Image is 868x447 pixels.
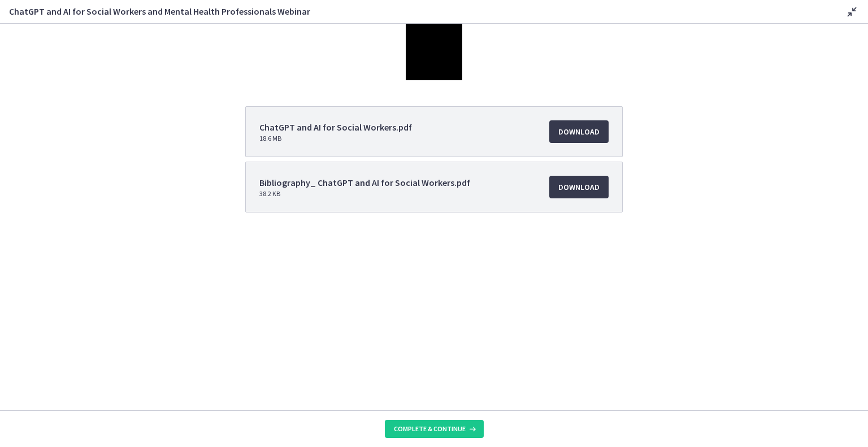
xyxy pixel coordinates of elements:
[259,120,412,134] span: ChatGPT and AI for Social Workers.pdf
[558,180,600,194] span: Download
[549,176,609,198] a: Download
[259,189,470,198] span: 38.2 KB
[385,420,484,438] button: Complete & continue
[9,5,827,18] h3: ChatGPT and AI for Social Workers and Mental Health Professionals Webinar
[259,176,470,189] span: Bibliography_ ChatGPT and AI for Social Workers.pdf
[394,424,466,433] span: Complete & continue
[259,134,412,143] span: 18.6 MB
[558,125,600,138] span: Download
[549,120,609,143] a: Download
